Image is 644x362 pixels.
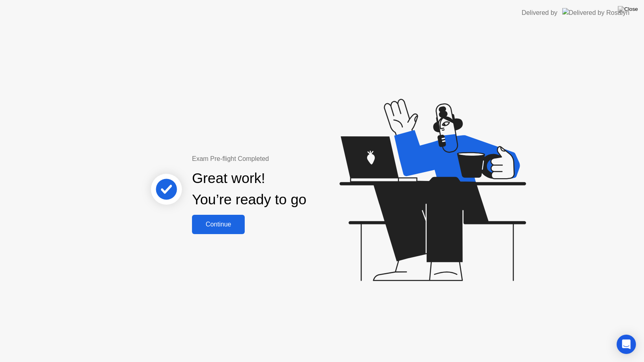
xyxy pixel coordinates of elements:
[194,221,242,228] div: Continue
[192,154,358,164] div: Exam Pre-flight Completed
[522,8,557,18] div: Delivered by
[618,6,638,12] img: Close
[192,215,245,234] button: Continue
[192,168,306,210] div: Great work! You’re ready to go
[562,8,630,17] img: Delivered by Rosalyn
[617,335,636,354] div: Open Intercom Messenger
